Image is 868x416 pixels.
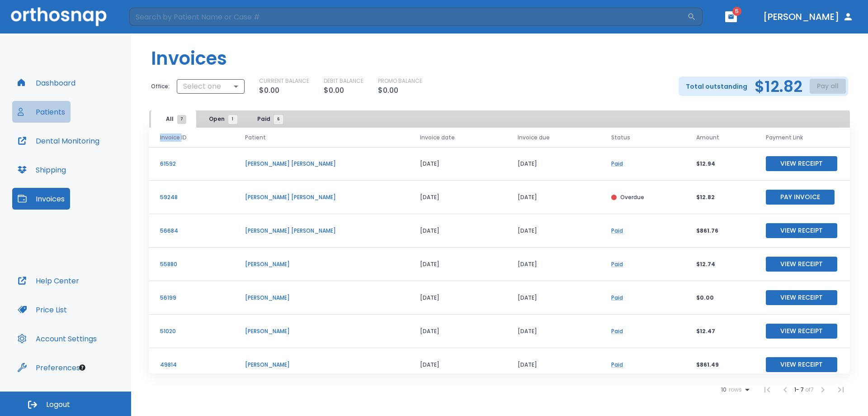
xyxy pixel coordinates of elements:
span: 5 [732,7,741,16]
input: Search by Patient Name or Case # [129,8,687,26]
button: View Receipt [766,156,837,171]
a: Paid [611,294,623,301]
h2: $12.82 [755,80,802,93]
p: $12.82 [696,193,744,201]
td: [DATE] [507,181,600,214]
a: View Receipt [766,226,837,234]
a: View Receipt [766,260,837,268]
button: [PERSON_NAME] [759,9,857,25]
p: $0.00 [696,294,744,302]
p: 56199 [160,294,223,302]
h1: Invoices [151,45,227,72]
p: $861.49 [696,361,744,369]
td: [DATE] [409,248,507,281]
p: Office: [151,82,170,91]
span: All [166,115,182,123]
td: [DATE] [507,147,600,181]
span: Amount [696,134,719,142]
p: [PERSON_NAME] [245,294,398,302]
td: [DATE] [507,248,600,281]
button: View Receipt [766,357,837,372]
p: $861.76 [696,227,744,235]
span: rows [726,387,742,393]
span: Paid [257,115,278,123]
div: Select one [177,77,245,96]
span: 1 [228,115,237,124]
span: Open [209,115,233,123]
td: [DATE] [507,281,600,315]
td: [DATE] [507,315,600,348]
td: [DATE] [507,214,600,248]
td: [DATE] [409,147,507,181]
button: Dashboard [12,72,81,94]
p: [PERSON_NAME] [PERSON_NAME] [245,227,398,235]
img: Orthosnap [11,7,107,26]
td: [DATE] [409,348,507,382]
a: Paid [611,361,623,368]
td: [DATE] [409,315,507,348]
p: $0.00 [324,85,344,96]
p: $0.00 [259,85,279,96]
button: Patients [12,101,71,123]
p: 59248 [160,193,223,201]
span: of 7 [805,386,814,393]
p: [PERSON_NAME] [245,361,398,369]
a: View Receipt [766,360,837,368]
a: Paid [611,227,623,234]
span: Payment Link [766,134,803,142]
td: [DATE] [409,181,507,214]
td: [DATE] [409,214,507,248]
span: Invoice due [518,134,550,142]
a: Paid [611,327,623,335]
p: $0.00 [378,85,398,96]
span: 7 [177,115,186,124]
button: Dental Monitoring [12,130,105,152]
a: View Receipt [766,327,837,335]
p: [PERSON_NAME] [245,327,398,335]
p: [PERSON_NAME] [PERSON_NAME] [245,193,398,201]
p: CURRENT BALANCE [259,77,309,85]
td: [DATE] [507,348,600,382]
a: Pay Invoice [766,193,835,201]
span: Invoice ID [160,134,187,142]
button: View Receipt [766,324,837,339]
p: [PERSON_NAME] [PERSON_NAME] [245,160,398,168]
button: Price List [12,299,72,320]
button: View Receipt [766,290,837,305]
span: Patient [245,134,266,142]
span: 10 [721,387,726,393]
a: View Receipt [766,293,837,301]
button: Preferences [12,357,85,378]
span: Invoice date [420,134,455,142]
p: [PERSON_NAME] [245,260,398,268]
p: $12.47 [696,327,744,335]
button: Account Settings [12,328,102,349]
a: Paid [611,260,623,268]
p: PROMO BALANCE [378,77,422,85]
p: 51020 [160,327,223,335]
button: Shipping [12,159,71,181]
button: View Receipt [766,257,837,272]
td: [DATE] [409,281,507,315]
p: DEBIT BALANCE [324,77,363,85]
p: Total outstanding [686,81,747,92]
p: $12.74 [696,260,744,268]
a: View Receipt [766,159,837,167]
button: Pay Invoice [766,190,835,205]
span: Logout [46,400,70,410]
button: Help Center [12,270,85,292]
p: 49814 [160,361,223,369]
span: Status [611,134,630,142]
button: Invoices [12,188,70,210]
a: Paid [611,160,623,167]
span: 1 - 7 [794,386,805,393]
div: tabs [151,110,292,128]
